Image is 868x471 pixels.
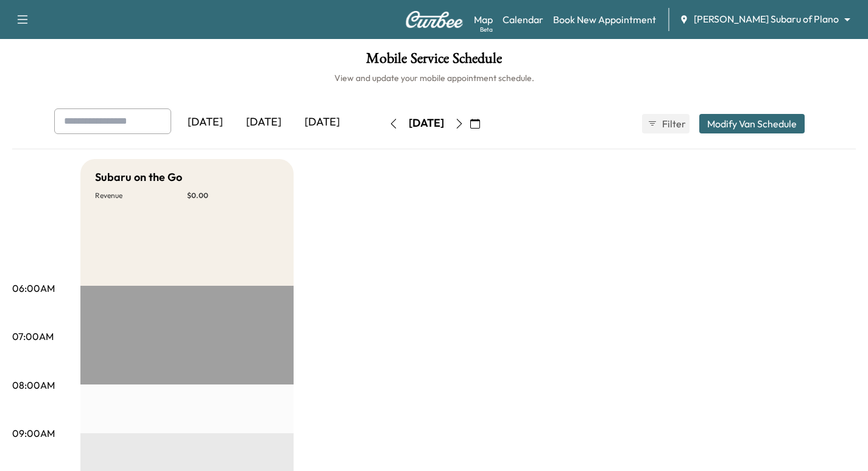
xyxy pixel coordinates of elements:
[409,116,444,131] div: [DATE]
[12,329,54,344] p: 07:00AM
[503,12,543,27] a: Calendar
[95,191,187,200] p: Revenue
[12,281,55,296] p: 06:00AM
[662,116,684,131] span: Filter
[235,108,293,136] div: [DATE]
[642,114,690,133] button: Filter
[405,11,464,28] img: Curbee Logo
[12,72,856,84] h6: View and update your mobile appointment schedule.
[694,12,839,26] span: [PERSON_NAME] Subaru of Plano
[699,114,805,133] button: Modify Van Schedule
[480,25,493,34] div: Beta
[12,51,856,72] h1: Mobile Service Schedule
[12,378,55,392] p: 08:00AM
[12,426,55,441] p: 09:00AM
[95,169,182,186] h5: Subaru on the Go
[187,191,279,200] p: $ 0.00
[553,12,656,27] a: Book New Appointment
[293,108,351,136] div: [DATE]
[176,108,235,136] div: [DATE]
[474,12,493,27] a: MapBeta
